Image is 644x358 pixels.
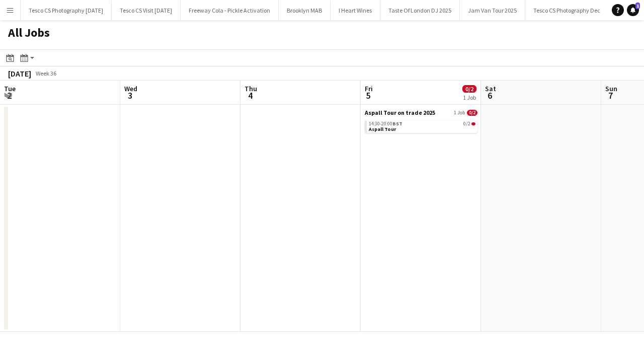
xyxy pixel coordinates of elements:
[365,84,373,93] span: Fri
[331,1,380,20] button: I Heart Wines
[369,126,396,132] span: Aspall Tour
[460,1,525,20] button: Jam Van Tour 2025
[485,84,496,93] span: Sat
[369,121,403,126] span: 14:30-20:00
[365,109,477,135] div: Aspall Tour on trade 20251 Job0/214:30-20:00BST0/2Aspall Tour
[245,84,257,93] span: Thu
[3,90,16,101] span: 2
[363,90,373,101] span: 5
[279,1,331,20] button: Brooklyn MAB
[392,120,403,127] span: BST
[21,1,112,20] button: Tesco CS Photography [DATE]
[484,90,496,101] span: 6
[124,84,137,93] span: Wed
[462,85,476,93] span: 0/2
[181,1,279,20] button: Freeway Cola - Pickle Activation
[525,1,609,20] button: Tesco CS Photography Dec
[471,122,475,125] span: 0/2
[463,94,476,101] div: 1 Job
[33,69,58,77] span: Week 36
[243,90,257,101] span: 4
[365,109,477,116] a: Aspall Tour on trade 20251 Job0/2
[123,90,137,101] span: 3
[463,121,470,126] span: 0/2
[365,109,435,116] span: Aspall Tour on trade 2025
[380,1,460,20] button: Taste Of London DJ 2025
[8,68,31,79] div: [DATE]
[454,110,465,116] span: 1 Job
[467,110,477,116] span: 0/2
[369,120,475,132] a: 14:30-20:00BST0/2Aspall Tour
[112,1,181,20] button: Tesco CS Visit [DATE]
[604,90,617,101] span: 7
[605,84,617,93] span: Sun
[635,3,640,9] span: 1
[4,84,16,93] span: Tue
[627,4,639,16] a: 1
